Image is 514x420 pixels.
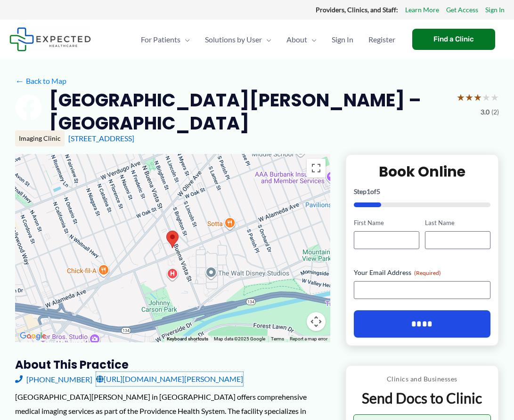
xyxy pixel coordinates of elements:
div: Imaging Clinic [15,130,65,146]
span: (2) [491,106,499,118]
a: [PHONE_NUMBER] [15,372,92,386]
button: Map camera controls [307,312,326,331]
span: For Patients [141,23,180,56]
span: Menu Toggle [307,23,317,56]
span: ★ [465,89,473,106]
a: Sign In [485,4,505,16]
span: Map data ©2025 Google [214,336,265,341]
label: Your Email Address [354,268,490,277]
a: Learn More [405,4,439,16]
a: Sign In [324,23,361,56]
a: [STREET_ADDRESS] [68,134,134,143]
p: Step of [354,188,490,195]
span: Solutions by User [205,23,262,56]
span: About [286,23,307,56]
a: [URL][DOMAIN_NAME][PERSON_NAME] [96,372,243,386]
h3: About this practice [15,357,330,372]
label: First Name [354,218,419,227]
span: (Required) [414,269,441,276]
a: Register [361,23,403,56]
strong: Providers, Clinics, and Staff: [316,6,398,14]
a: For PatientsMenu Toggle [133,23,197,56]
button: Keyboard shortcuts [167,336,208,342]
a: AboutMenu Toggle [279,23,324,56]
a: ←Back to Map [15,74,66,88]
span: Menu Toggle [262,23,271,56]
p: Clinics and Businesses [353,373,491,385]
img: Expected Healthcare Logo - side, dark font, small [9,27,91,51]
span: ★ [482,89,490,106]
button: Toggle fullscreen view [307,159,326,178]
p: Send Docs to Clinic [353,389,491,407]
a: Solutions by UserMenu Toggle [197,23,279,56]
span: ← [15,76,24,85]
span: ★ [457,89,465,106]
a: Find a Clinic [412,29,495,50]
a: Report a map error [290,336,327,341]
h2: Book Online [354,162,490,181]
span: Menu Toggle [180,23,190,56]
img: Google [17,330,49,342]
label: Last Name [425,218,490,227]
span: ★ [490,89,499,106]
span: Sign In [332,23,353,56]
h2: [GEOGRAPHIC_DATA][PERSON_NAME] – [GEOGRAPHIC_DATA] [49,89,449,135]
a: Open this area in Google Maps (opens a new window) [17,330,49,342]
a: Terms (opens in new tab) [271,336,284,341]
span: 3.0 [481,106,490,118]
span: Register [368,23,395,56]
a: Get Access [446,4,478,16]
span: 1 [367,187,370,195]
span: ★ [473,89,482,106]
nav: Primary Site Navigation [133,23,403,56]
span: 5 [376,187,380,195]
